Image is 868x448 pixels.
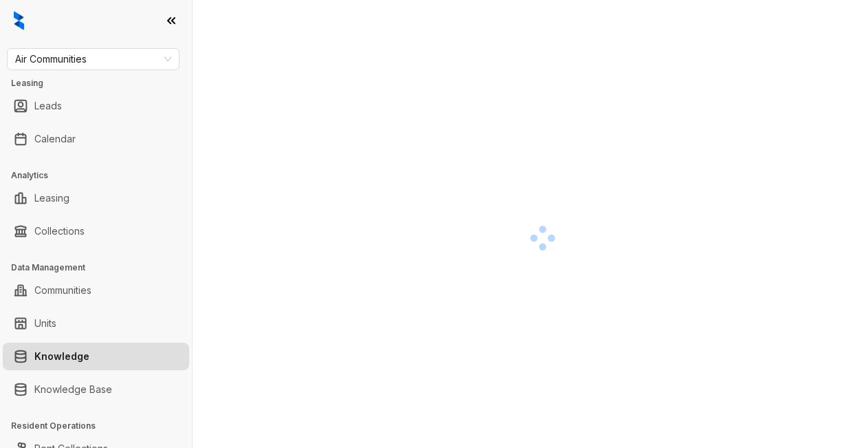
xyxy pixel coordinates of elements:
h3: Leasing [11,77,192,89]
h3: Resident Operations [11,420,192,432]
a: Communities [34,277,91,304]
a: Units [34,310,56,337]
h3: Analytics [11,169,192,182]
li: Units [3,310,189,337]
li: Collections [3,217,189,245]
span: Air Communities [15,49,171,70]
li: Communities [3,277,189,304]
li: Leads [3,92,189,120]
img: logo [14,11,24,30]
a: Knowledge [34,343,89,370]
a: Leads [34,92,62,120]
a: Knowledge Base [34,376,112,403]
li: Calendar [3,125,189,153]
h3: Data Management [11,262,192,274]
a: Calendar [34,125,76,153]
li: Knowledge [3,343,189,370]
li: Leasing [3,184,189,212]
li: Knowledge Base [3,376,189,403]
a: Leasing [34,184,69,212]
a: Collections [34,217,85,245]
